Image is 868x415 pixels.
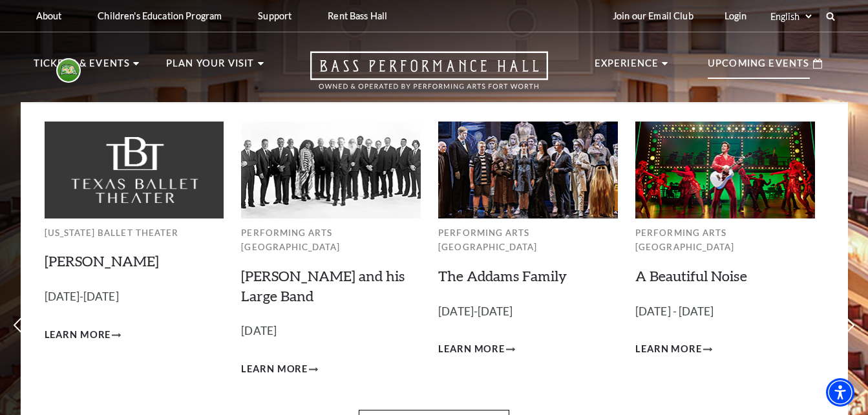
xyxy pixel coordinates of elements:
a: Learn More Lyle Lovett and his Large Band [241,361,318,378]
p: Experience [595,56,659,79]
img: Performing Arts Fort Worth [241,122,421,218]
div: Accessibility Menu [826,378,854,407]
p: Performing Arts [GEOGRAPHIC_DATA] [635,226,815,255]
p: [US_STATE] Ballet Theater [45,226,224,240]
p: Performing Arts [GEOGRAPHIC_DATA] [438,226,618,255]
a: [PERSON_NAME] and his Large Band [241,267,405,304]
span: Learn More [635,341,702,357]
a: The Addams Family [438,267,567,284]
p: Upcoming Events [708,56,810,79]
p: [DATE]-[DATE] [438,303,618,321]
span: Learn More [241,361,308,378]
p: Tickets & Events [34,56,131,79]
select: Select: [768,10,814,23]
a: Open this option [264,51,595,102]
a: Learn More Peter Pan [45,327,122,343]
p: Support [258,10,291,21]
p: [DATE]-[DATE] [45,288,224,306]
p: About [36,10,62,21]
a: Learn More A Beautiful Noise [635,341,712,357]
p: Plan Your Visit [166,56,255,79]
span: Learn More [438,341,505,357]
p: [DATE] [241,322,421,341]
img: Performing Arts Fort Worth [635,122,815,218]
a: A Beautiful Noise [635,267,747,284]
p: Rent Bass Hall [328,10,387,21]
p: [DATE] - [DATE] [635,303,815,321]
span: Learn More [45,327,111,343]
img: Performing Arts Fort Worth [438,122,618,218]
p: Performing Arts [GEOGRAPHIC_DATA] [241,226,421,255]
img: Texas Ballet Theater [45,122,224,218]
p: Children's Education Program [98,10,222,21]
a: [PERSON_NAME] [45,252,159,270]
a: Learn More The Addams Family [438,341,515,357]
